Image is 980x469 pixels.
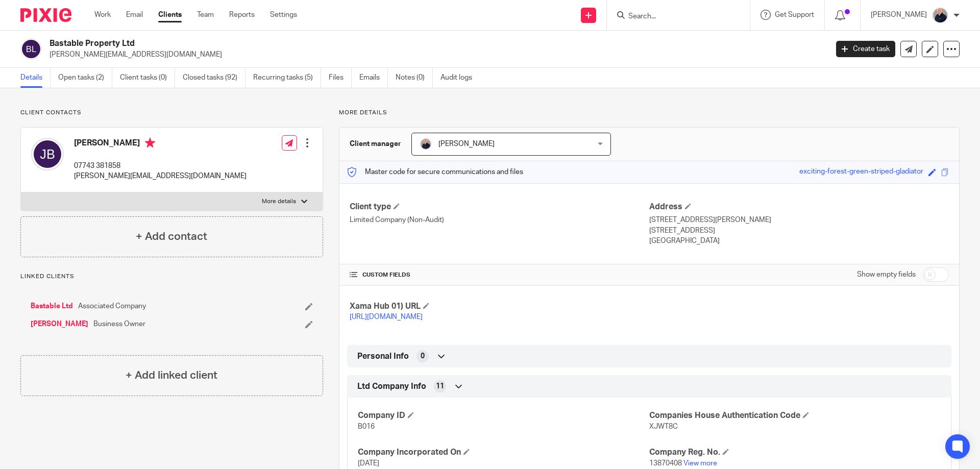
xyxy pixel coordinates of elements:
p: More details [262,198,296,206]
div: exciting-forest-green-striped-gladiator [799,166,923,178]
span: [PERSON_NAME] [438,140,495,147]
a: Recurring tasks (5) [253,68,321,88]
span: Get Support [775,11,814,18]
h4: CUSTOM FIELDS [350,271,649,279]
i: Primary [145,138,155,148]
a: View more [683,460,717,467]
a: Emails [359,68,388,88]
a: Client tasks (0) [120,68,175,88]
p: [STREET_ADDRESS] [649,226,949,236]
h2: Bastable Property Ltd [50,38,667,49]
h4: Company Reg. No. [649,447,941,458]
a: Settings [270,10,297,20]
p: [PERSON_NAME][EMAIL_ADDRESS][DOMAIN_NAME] [50,50,821,60]
a: Team [197,10,214,20]
a: Create task [836,41,895,57]
span: 11 [436,381,444,391]
p: 07743 381858 [74,161,247,171]
p: Master code for secure communications and files [347,167,523,177]
img: svg%3E [20,38,42,60]
h4: Company Incorporated On [358,447,649,458]
h4: Address [649,202,949,212]
a: [PERSON_NAME] [31,319,88,329]
span: Associated Company [78,301,146,311]
p: Client contacts [20,109,323,117]
p: Linked clients [20,273,323,281]
span: Ltd Company Info [357,381,426,392]
a: Email [126,10,143,20]
h4: + Add contact [136,229,207,244]
span: Personal Info [357,351,409,362]
input: Search [627,12,719,21]
a: Notes (0) [396,68,433,88]
span: 0 [421,351,425,361]
p: [PERSON_NAME][EMAIL_ADDRESS][DOMAIN_NAME] [74,171,247,181]
p: [STREET_ADDRESS][PERSON_NAME] [649,215,949,225]
h4: + Add linked client [126,367,217,383]
h4: Client type [350,202,649,212]
p: Limited Company (Non-Audit) [350,215,649,225]
h3: Client manager [350,139,401,149]
h4: Company ID [358,410,649,421]
span: Business Owner [93,319,145,329]
a: Work [94,10,111,20]
p: [PERSON_NAME] [871,10,927,20]
a: Files [329,68,352,88]
label: Show empty fields [857,269,916,280]
a: [URL][DOMAIN_NAME] [350,313,423,320]
p: [GEOGRAPHIC_DATA] [649,236,949,246]
img: IMG_8745-0021-copy.jpg [420,138,432,150]
a: Open tasks (2) [58,68,112,88]
p: More details [339,109,960,117]
a: Audit logs [440,68,480,88]
h4: Xama Hub 01) URL [350,301,649,312]
a: Reports [229,10,255,20]
a: Closed tasks (92) [183,68,246,88]
img: svg%3E [31,138,64,170]
span: B016 [358,423,375,430]
a: Bastable Ltd [31,301,73,311]
a: Clients [158,10,182,20]
a: Details [20,68,51,88]
h4: Companies House Authentication Code [649,410,941,421]
span: 13870408 [649,460,682,467]
img: Pixie [20,8,71,22]
img: IMG_8745-0021-copy.jpg [932,7,948,23]
span: [DATE] [358,460,379,467]
span: XJWT8C [649,423,678,430]
h4: [PERSON_NAME] [74,138,247,151]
